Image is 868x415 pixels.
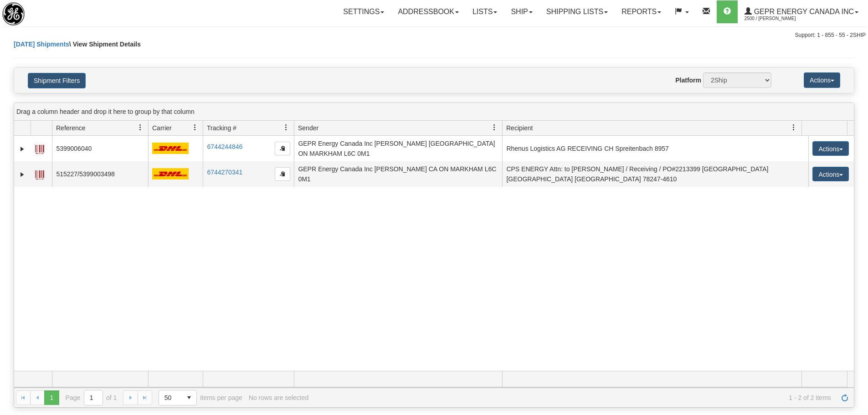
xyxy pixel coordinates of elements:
a: Lists [466,0,504,23]
span: select [182,390,196,405]
span: Page 1 [44,390,59,405]
th: Press ctrl + space to group [502,121,801,136]
span: Page sizes drop down [159,390,197,405]
div: No rows are selected [249,394,309,401]
button: Actions [812,141,849,156]
a: 6744270341 [207,169,242,176]
span: Sender [298,123,318,133]
a: Addressbook [391,0,466,23]
span: Carrier [152,123,172,133]
button: Copy to clipboard [275,142,290,155]
button: Actions [804,72,840,88]
span: Page of 1 [66,390,117,405]
td: Rhenus Logistics AG RECEIVING CH Spreitenbach 8957 [502,136,808,161]
img: 7 - DHL_Worldwide [152,143,189,154]
th: Press ctrl + space to group [52,121,148,136]
td: GEPR Energy Canada Inc [PERSON_NAME] [GEOGRAPHIC_DATA] ON MARKHAM L6C 0M1 [294,136,502,161]
input: Page 1 [84,390,103,405]
span: items per page [159,390,242,405]
a: Reports [615,0,668,23]
button: Shipment Filters [28,73,86,88]
td: 515227/5399003498 [52,161,148,187]
th: Press ctrl + space to group [203,121,294,136]
th: Press ctrl + space to group [801,121,847,136]
th: Press ctrl + space to group [294,121,502,136]
a: Sender filter column settings [487,120,502,135]
iframe: chat widget [847,161,867,254]
a: Expand [18,144,27,154]
span: Tracking # [207,123,236,133]
span: \ View Shipment Details [69,41,141,48]
td: 5399006040 [52,136,148,161]
a: Label [35,166,44,181]
a: [DATE] Shipments [14,41,69,48]
a: Reference filter column settings [133,120,148,135]
img: logo2500.jpg [2,2,25,26]
a: 6744244846 [207,143,242,150]
span: Recipient [506,123,533,133]
div: grid grouping header [14,103,854,121]
a: Recipient filter column settings [786,120,801,135]
td: GEPR Energy Canada Inc [PERSON_NAME] CA ON MARKHAM L6C 0M1 [294,161,502,187]
div: Support: 1 - 855 - 55 - 2SHIP [2,31,866,39]
a: Expand [18,170,27,179]
a: Ship [504,0,539,23]
span: 2500 / [PERSON_NAME] [745,14,813,23]
span: 1 - 2 of 2 items [315,394,831,401]
td: CPS ENERGY Attn: to [PERSON_NAME] / Receiving / PO#2213399 [GEOGRAPHIC_DATA] [GEOGRAPHIC_DATA] [G... [502,161,808,187]
label: Platform [675,76,701,85]
a: Carrier filter column settings [187,120,203,135]
th: Press ctrl + space to group [31,121,52,136]
span: 50 [164,393,176,402]
span: Reference [56,123,86,133]
button: Actions [812,167,849,181]
a: Shipping lists [539,0,615,23]
a: Label [35,141,44,155]
a: Refresh [837,390,852,405]
th: Press ctrl + space to group [148,121,203,136]
img: 7 - DHL_Worldwide [152,168,189,179]
a: Settings [336,0,391,23]
a: Tracking # filter column settings [278,120,294,135]
button: Copy to clipboard [275,167,290,181]
a: GEPR Energy Canada Inc 2500 / [PERSON_NAME] [738,0,865,23]
span: GEPR Energy Canada Inc [752,8,854,15]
